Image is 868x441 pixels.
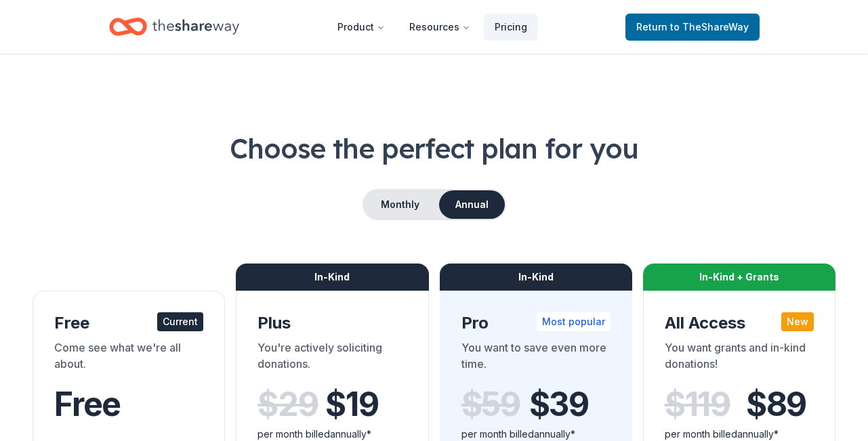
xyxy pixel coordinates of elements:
div: Come see what we're all about. [54,339,203,377]
button: Product [327,14,396,41]
span: $ 89 [746,385,806,423]
h1: Choose the perfect plan for you [33,129,835,167]
a: Returnto TheShareWay [625,14,760,41]
span: $ 19 [325,385,378,423]
span: Return [636,19,749,35]
div: Free [54,312,203,334]
div: Pro [461,312,611,334]
span: Free [54,384,121,424]
div: In-Kind [440,264,632,291]
div: You're actively soliciting donations. [257,339,407,377]
button: Annual [439,190,505,219]
a: Home [109,11,239,43]
div: Plus [257,312,407,334]
button: Monthly [364,190,436,219]
a: Pricing [484,14,538,41]
nav: Main [327,11,538,43]
div: All Access [665,312,814,334]
button: Resources [398,14,481,41]
span: $ 39 [529,385,589,423]
div: In-Kind [236,264,428,291]
div: Current [157,312,203,331]
div: You want to save even more time. [461,339,611,377]
span: to TheShareWay [670,21,749,33]
div: New [781,312,814,331]
div: In-Kind + Grants [643,264,835,291]
div: You want grants and in-kind donations! [665,339,814,377]
div: Most popular [537,312,611,331]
